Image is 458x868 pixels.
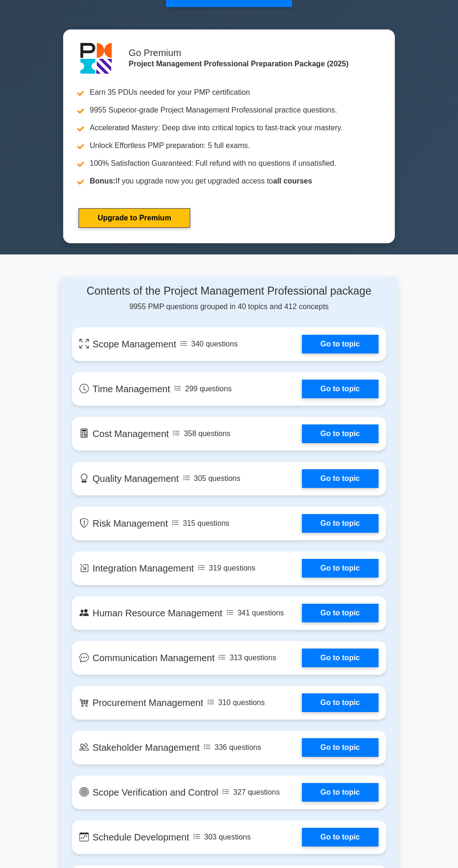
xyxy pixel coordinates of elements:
div: 9955 PMP questions grouped in 40 topics and 412 concepts [72,284,386,312]
a: Go to topic [302,828,379,847]
a: Go to topic [302,559,379,578]
a: Go to topic [302,738,379,757]
a: Go to topic [302,380,379,398]
a: Go to topic [302,693,379,712]
a: Go to topic [302,604,379,622]
a: Go to topic [302,335,379,353]
a: Go to topic [302,514,379,533]
a: Go to topic [302,649,379,667]
a: Upgrade to Premium [79,208,190,228]
a: Go to topic [302,783,379,802]
a: Go to topic [302,469,379,488]
h4: Contents of the Project Management Professional package [72,284,386,297]
a: Go to topic [302,424,379,443]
